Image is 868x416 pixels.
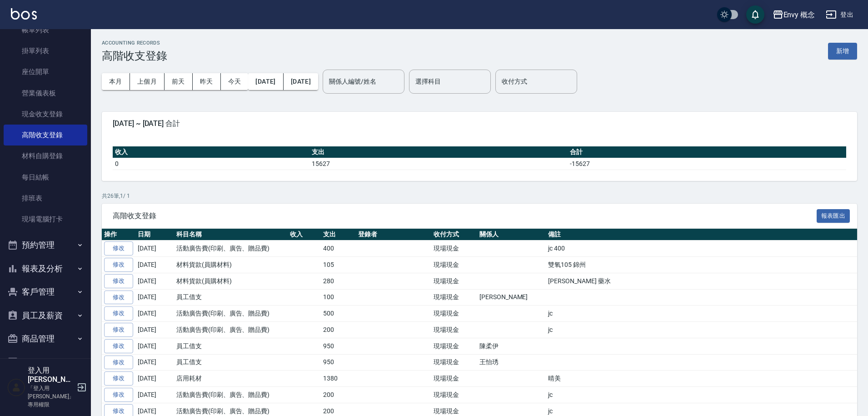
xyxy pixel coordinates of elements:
button: [DATE] [284,73,318,90]
td: jc [546,387,857,403]
td: 活動廣告費(印刷、廣告、贈品費) [174,387,288,403]
a: 帳單列表 [4,20,87,40]
a: 材料自購登錄 [4,145,87,166]
td: 500 [321,306,356,322]
th: 收付方式 [431,229,477,241]
td: 現場現金 [431,338,477,354]
td: [DATE] [135,289,174,306]
a: 修改 [104,388,133,402]
td: 活動廣告費(印刷、廣告、贈品費) [174,306,288,322]
td: 現場現金 [431,289,477,306]
td: [DATE] [135,257,174,273]
th: 支出 [321,229,356,241]
td: 15627 [309,158,568,170]
a: 掛單列表 [4,40,87,61]
td: [DATE] [135,241,174,257]
td: 陳柔伊 [477,338,546,354]
td: 雙氧105 錦州 [546,257,857,273]
button: 昨天 [193,73,221,90]
th: 關係人 [477,229,546,241]
td: 950 [321,338,356,354]
button: 預約管理 [4,233,87,257]
th: 日期 [135,229,174,241]
span: [DATE] ~ [DATE] 合計 [113,119,846,128]
td: 現場現金 [431,354,477,371]
td: jc [546,306,857,322]
a: 座位開單 [4,61,87,82]
button: Envy 概念 [769,5,819,24]
th: 合計 [568,146,846,158]
td: [DATE] [135,338,174,354]
td: 100 [321,289,356,306]
div: Envy 概念 [783,9,815,20]
a: 排班表 [4,188,87,209]
td: [DATE] [135,387,174,403]
td: 1380 [321,371,356,387]
a: 修改 [104,339,133,353]
td: 現場現金 [431,371,477,387]
button: 商品管理 [4,327,87,351]
th: 支出 [309,146,568,158]
td: 200 [321,322,356,338]
td: [PERSON_NAME] [477,289,546,306]
td: jc 400 [546,241,857,257]
td: 現場現金 [431,257,477,273]
td: 現場現金 [431,306,477,322]
span: 高階收支登錄 [113,211,817,221]
p: 共 26 筆, 1 / 1 [102,192,857,200]
td: 員工借支 [174,289,288,306]
button: 本月 [102,73,130,90]
button: 登出 [822,6,857,23]
img: Logo [11,8,37,20]
a: 新增 [828,46,857,55]
td: [PERSON_NAME] 藥水 [546,273,857,289]
a: 修改 [104,291,133,305]
button: 前天 [165,73,193,90]
h3: 高階收支登錄 [102,50,167,62]
img: Person [7,378,25,396]
button: save [746,5,764,24]
a: 每日結帳 [4,167,87,188]
td: 現場現金 [431,273,477,289]
td: 店用耗材 [174,371,288,387]
td: 王怡琇 [477,354,546,371]
td: 材料貨款(員購材料) [174,257,288,273]
td: 950 [321,354,356,371]
td: 現場現金 [431,322,477,338]
td: 活動廣告費(印刷、廣告、贈品費) [174,322,288,338]
button: 客戶管理 [4,280,87,304]
td: jc [546,322,857,338]
td: [DATE] [135,306,174,322]
h5: 登入用[PERSON_NAME] [28,366,74,384]
a: 高階收支登錄 [4,125,87,145]
button: 今天 [221,73,249,90]
button: 新增 [828,43,857,60]
a: 現金收支登錄 [4,104,87,125]
td: [DATE] [135,371,174,387]
td: 400 [321,241,356,257]
p: 「登入用[PERSON_NAME]」專用權限 [28,384,74,409]
button: 會員卡管理 [4,351,87,374]
button: 員工及薪資 [4,304,87,327]
button: 報表及分析 [4,257,87,281]
a: 修改 [104,371,133,386]
td: 材料貨款(員購材料) [174,273,288,289]
th: 科目名稱 [174,229,288,241]
td: 200 [321,387,356,403]
button: 報表匯出 [817,209,850,223]
td: 晴美 [546,371,857,387]
td: [DATE] [135,354,174,371]
a: 修改 [104,241,133,256]
td: 員工借支 [174,354,288,371]
button: 上個月 [130,73,165,90]
td: 現場現金 [431,387,477,403]
a: 營業儀表板 [4,83,87,104]
td: 280 [321,273,356,289]
td: 員工借支 [174,338,288,354]
td: [DATE] [135,322,174,338]
th: 收入 [113,146,309,158]
td: -15627 [568,158,846,170]
td: 105 [321,257,356,273]
td: 活動廣告費(印刷、廣告、贈品費) [174,241,288,257]
td: [DATE] [135,273,174,289]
